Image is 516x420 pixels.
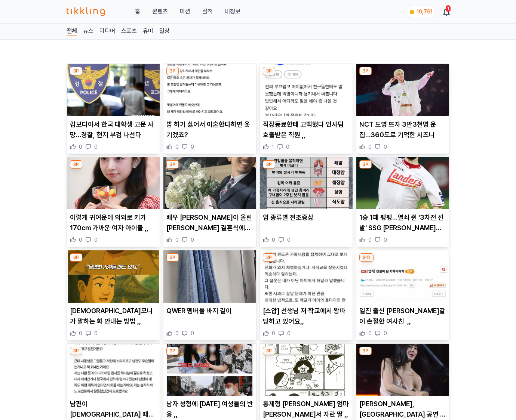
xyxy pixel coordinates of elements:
p: QWER 멤버들 바지 길이 [166,306,253,316]
span: 0 [272,330,275,337]
img: coin [409,9,415,15]
img: 남자 성형에 대한 2030 여성들의 반응 ,, [163,344,256,396]
div: 3P [166,347,179,355]
p: 남편이 [DEMOGRAPHIC_DATA] 때문에 이혼하자는데요 [70,399,157,420]
span: 0 [286,143,289,151]
div: 3P QWER 멤버들 바지 길이 QWER 멤버들 바지 길이 0 0 [163,250,257,340]
a: coin 10,761 [406,6,434,17]
p: [PERSON_NAME], [GEOGRAPHIC_DATA] 공연 꼭노 영상 [359,399,446,420]
div: 3P [166,253,179,262]
a: 일상 [159,27,170,36]
button: 미션 [180,7,190,16]
span: 0 [94,143,98,151]
div: 3P [359,160,372,169]
img: 통제형 나르시시스트 엄마한테서 자란 딸 ,, [260,344,353,396]
span: 0 [368,143,372,151]
div: 3P [70,253,82,262]
div: 3P [263,67,275,75]
span: 0 [384,143,387,151]
div: 3P [70,160,82,169]
span: 0 [272,236,275,244]
span: 0 [287,236,291,244]
a: 1 [443,7,449,16]
div: 3P 암 종류별 전조증상 암 종류별 전조증상 0 0 [259,157,353,247]
img: 배우 류현경이 올린 곽튜브 결혼식에서 만난 하객들 ,, [163,157,256,210]
img: 직장동료한테 고백했다 인사팀 호출받은 직원 ,, [260,64,353,116]
p: 일진 출신 [PERSON_NAME]같이 손절한 여사친 ,, [359,306,446,327]
img: NCT 도영 뜨자 3만3천명 운집…360도로 기억한 시즈니 [356,64,449,116]
span: 0 [175,236,179,244]
p: 이렇게 귀여운데 의외로 키가 170cm 가까운 여자 아이돌 ,, [70,212,157,233]
a: 콘텐츠 [152,7,168,16]
img: 일진 출신 칼같이 손절한 여사친 ,, [356,250,449,303]
div: 3P 직장동료한테 고백했다 인사팀 호출받은 직원 ,, 직장동료한테 고백했다 인사팀 호출받은 직원 ,, 1 0 [259,64,353,154]
div: 3P [263,253,275,262]
img: 캄보디아서 한국 대학생 고문 사망…경찰, 현지 부검 나선다 [67,64,160,116]
img: 밥 하기 싫어서 이혼한다하면 웃기겠죠? [163,64,256,116]
p: [스압] 선생님 저 학교에서 왕따 당하고 있어요,, [263,306,350,327]
img: 이렇게 귀여운데 의외로 키가 170cm 가까운 여자 아이돌 ,, [67,157,160,210]
p: 통제형 [PERSON_NAME] 엄마[PERSON_NAME]서 자란 딸 ,, [263,399,350,420]
div: 3P [359,347,372,355]
div: 3P 1승 1패 팽팽…열쇠 쥔 '3차전 선발' SSG 앤더슨-삼성 원태인[준PO] 1승 1패 팽팽…열쇠 쥔 '3차전 선발' SSG [PERSON_NAME] [PERSON_NA... [356,157,449,247]
a: 스포츠 [121,27,137,36]
span: 0 [94,330,98,337]
img: 티끌링 [67,7,105,16]
a: 미디어 [99,27,115,36]
span: 0 [287,330,291,337]
a: 뉴스 [83,27,93,36]
span: 0 [175,330,179,337]
p: 남자 성형에 [DATE] 여성들의 반응 ,, [166,399,253,420]
p: 배우 [PERSON_NAME]이 올린 [PERSON_NAME] 결혼식에서 만난 하객들 ,, [166,212,253,233]
span: 0 [79,143,82,151]
div: 3P 이렇게 귀여운데 의외로 키가 170cm 가까운 여자 아이돌 ,, 이렇게 귀여운데 의외로 키가 170cm 가까운 여자 아이돌 ,, 0 0 [67,157,160,247]
div: 3P [70,347,82,355]
a: 홈 [135,7,140,16]
a: 유머 [143,27,153,36]
span: 0 [79,236,82,244]
a: 내정보 [225,7,240,16]
span: 0 [368,330,372,337]
div: 3P [70,67,82,75]
img: 1승 1패 팽팽…열쇠 쥔 '3차전 선발' SSG 앤더슨-삼성 원태인[준PO] [356,157,449,210]
span: 0 [79,330,82,337]
span: 0 [191,143,194,151]
div: 3P 밥 하기 싫어서 이혼한다하면 웃기겠죠? 밥 하기 싫어서 이혼한다하면 웃기겠죠? 0 0 [163,64,257,154]
img: 암 종류별 전조증상 [260,157,353,210]
span: 0 [94,236,98,244]
img: [스압] 선생님 저 학교에서 왕따 당하고 있어요,, [260,250,353,303]
span: 0 [191,330,194,337]
div: 1 [446,5,451,12]
p: NCT 도영 뜨자 3만3천명 운집…360도로 기억한 시즈니 [359,119,446,140]
span: 0 [384,236,387,244]
div: 3P [166,160,179,169]
div: 읽음 [359,253,374,262]
div: 3P [359,67,372,75]
span: 1 [272,143,274,151]
p: 캄보디아서 한국 대학생 고문 사망…경찰, 현지 부검 나선다 [70,119,157,140]
div: 3P 배우 류현경이 올린 곽튜브 결혼식에서 만난 하객들 ,, 배우 [PERSON_NAME]이 올린 [PERSON_NAME] 결혼식에서 만난 하객들 ,, 0 0 [163,157,257,247]
div: 3P 석가모니가 말하는 화 안내는 방법 ,, [DEMOGRAPHIC_DATA]모니가 말하는 화 안내는 방법 ,, 0 0 [67,250,160,340]
img: 남편이 종교 때문에 이혼하자는데요 [67,344,160,396]
p: 암 종류별 전조증상 [263,212,350,223]
a: 실적 [202,7,213,16]
p: 1승 1패 팽팽…열쇠 쥔 '3차전 선발' SSG [PERSON_NAME] [PERSON_NAME][준PO] [359,212,446,233]
span: 10,761 [417,9,433,15]
span: 0 [368,236,372,244]
span: 0 [191,236,194,244]
p: 직장동료한테 고백했다 인사팀 호출받은 직원 ,, [263,119,350,140]
div: 3P NCT 도영 뜨자 3만3천명 운집…360도로 기억한 시즈니 NCT 도영 뜨자 3만3천명 운집…360도로 기억한 시즈니 0 0 [356,64,449,154]
a: 전체 [67,27,77,36]
div: 3P [166,67,179,75]
div: 3P [스압] 선생님 저 학교에서 왕따 당하고 있어요,, [스압] 선생님 저 학교에서 왕따 당하고 있어요,, 0 0 [259,250,353,340]
div: 3P [263,347,275,355]
p: 밥 하기 싫어서 이혼한다하면 웃기겠죠? [166,119,253,140]
span: 0 [384,330,387,337]
img: QWER 멤버들 바지 길이 [163,250,256,303]
div: 3P 캄보디아서 한국 대학생 고문 사망…경찰, 현지 부검 나선다 캄보디아서 한국 대학생 고문 사망…경찰, 현지 부검 나선다 0 0 [67,64,160,154]
span: 0 [175,143,179,151]
p: [DEMOGRAPHIC_DATA]모니가 말하는 화 안내는 방법 ,, [70,306,157,327]
img: 석가모니가 말하는 화 안내는 방법 ,, [67,250,160,303]
img: 권은비, 일본 공연 꼭노 영상 [356,344,449,396]
div: 읽음 일진 출신 칼같이 손절한 여사친 ,, 일진 출신 [PERSON_NAME]같이 손절한 여사친 ,, 0 0 [356,250,449,340]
